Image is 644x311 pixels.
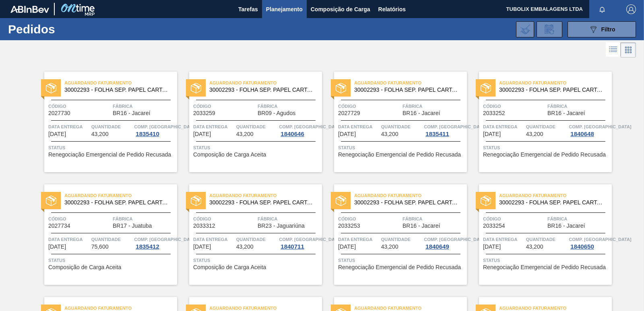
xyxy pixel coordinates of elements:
[266,4,303,14] span: Planejamento
[209,87,316,93] span: 30002293 - FOLHA SEP. PAPEL CARTAO 1200x1000M 350g
[279,243,305,250] div: 1840711
[526,131,543,137] span: 43,200
[311,4,370,14] span: Composição de Carga
[354,200,460,206] span: 30002293 - FOLHA SEP. PAPEL CARTAO 1200x1000M 350g
[91,131,109,137] span: 43,200
[91,123,132,131] span: Quantidade
[526,244,543,250] span: 43,200
[626,4,636,14] img: Logout
[193,131,211,137] span: 31/10/2025
[338,235,379,243] span: Data entrega
[499,87,605,93] span: 30002293 - FOLHA SEP. PAPEL CARTAO 1200x1000M 350g
[191,196,201,206] img: status
[537,21,562,37] div: Solicitação de Revisão de Pedidos
[134,243,161,250] div: 1835412
[338,152,461,158] span: Renegociação Emergencial de Pedido Recusada
[193,110,215,116] span: 2033259
[338,215,400,223] span: Código
[338,144,465,152] span: Status
[336,196,346,206] img: status
[32,184,177,285] a: statusAguardando Faturamento30002293 - FOLHA SEP. PAPEL CARTAO 1200x1000M 350gCódigo2027734Fábric...
[279,123,341,131] span: Comp. Carga
[113,215,175,223] span: Fábrica
[193,215,256,223] span: Código
[193,223,215,229] span: 2033312
[621,42,636,58] div: Visão em Cards
[481,83,491,93] img: status
[569,123,610,137] a: Comp. [GEOGRAPHIC_DATA]1840648
[402,215,465,223] span: Fábrica
[279,123,320,137] a: Comp. [GEOGRAPHIC_DATA]1840646
[381,123,422,131] span: Quantidade
[193,152,266,158] span: Composição de Carga Aceita
[91,235,132,243] span: Quantidade
[48,131,66,137] span: 31/10/2025
[236,123,277,131] span: Quantidade
[193,244,211,250] span: 07/11/2025
[424,243,450,250] div: 1840649
[48,256,175,264] span: Status
[569,131,595,137] div: 1840648
[91,244,109,250] span: 75,600
[589,4,615,15] button: Notificações
[64,79,177,87] span: Aguardando Faturamento
[569,235,631,243] span: Comp. Carga
[193,264,266,270] span: Composição de Carga Aceita
[481,196,491,206] img: status
[48,264,121,270] span: Composição de Carga Aceita
[338,123,379,131] span: Data entrega
[381,235,422,243] span: Quantidade
[209,79,322,87] span: Aguardando Faturamento
[48,244,66,250] span: 07/11/2025
[193,144,320,152] span: Status
[177,72,322,172] a: statusAguardando Faturamento30002293 - FOLHA SEP. PAPEL CARTAO 1200x1000M 350gCódigo2033259Fábric...
[424,123,486,131] span: Comp. Carga
[483,244,501,250] span: 10/11/2025
[193,102,256,110] span: Código
[483,215,545,223] span: Código
[32,72,177,172] a: statusAguardando Faturamento30002293 - FOLHA SEP. PAPEL CARTAO 1200x1000M 350gCódigo2027730Fábric...
[499,79,612,87] span: Aguardando Faturamento
[338,110,360,116] span: 2027729
[402,110,440,116] span: BR16 - Jacareí
[193,123,234,131] span: Data entrega
[236,235,277,243] span: Quantidade
[483,264,606,270] span: Renegociação Emergencial de Pedido Recusada
[258,223,305,229] span: BR23 - Jaguariúna
[483,144,610,152] span: Status
[569,123,631,131] span: Comp. Carga
[402,223,440,229] span: BR16 - Jacareí
[547,110,585,116] span: BR16 - Jacareí
[483,235,524,243] span: Data entrega
[338,264,461,270] span: Renegociação Emergencial de Pedido Recusada
[569,235,610,250] a: Comp. [GEOGRAPHIC_DATA]1840650
[336,83,346,93] img: status
[134,235,196,243] span: Comp. Carga
[64,200,171,206] span: 30002293 - FOLHA SEP. PAPEL CARTAO 1200x1000M 350g
[48,123,89,131] span: Data entrega
[338,244,356,250] span: 07/11/2025
[606,42,621,58] div: Visão em Lista
[193,256,320,264] span: Status
[113,223,152,229] span: BR17 - Juatuba
[322,184,467,285] a: statusAguardando Faturamento30002293 - FOLHA SEP. PAPEL CARTAO 1200x1000M 350gCódigo2033253Fábric...
[483,110,505,116] span: 2033252
[48,152,171,158] span: Renegociação Emergencial de Pedido Recusada
[424,123,465,137] a: Comp. [GEOGRAPHIC_DATA]1835411
[193,235,234,243] span: Data entrega
[569,243,595,250] div: 1840650
[424,235,486,243] span: Comp. Carga
[547,102,610,110] span: Fábrica
[338,256,465,264] span: Status
[338,223,360,229] span: 2033253
[483,223,505,229] span: 2033254
[258,215,320,223] span: Fábrica
[354,87,460,93] span: 30002293 - FOLHA SEP. PAPEL CARTAO 1200x1000M 350g
[64,87,171,93] span: 30002293 - FOLHA SEP. PAPEL CARTAO 1200x1000M 350g
[483,256,610,264] span: Status
[378,4,406,14] span: Relatórios
[177,184,322,285] a: statusAguardando Faturamento30002293 - FOLHA SEP. PAPEL CARTAO 1200x1000M 350gCódigo2033312Fábric...
[402,102,465,110] span: Fábrica
[483,102,545,110] span: Código
[10,6,49,13] img: TNhmsLtSVTkK8tSr43FrP2fwEKptu5GPRR3wAAAABJRU5ErkJggg==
